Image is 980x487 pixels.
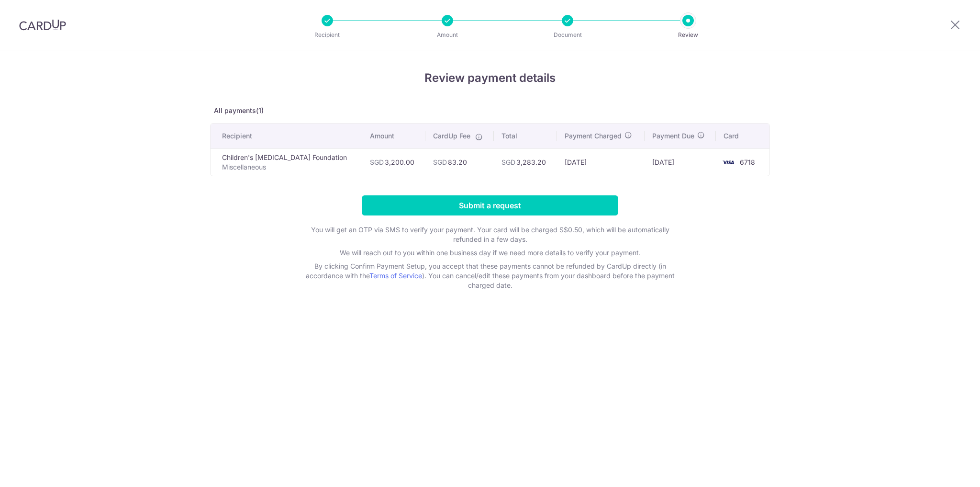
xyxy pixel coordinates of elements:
p: Document [532,30,603,40]
td: 3,200.00 [362,148,425,176]
span: SGD [433,158,447,166]
p: Amount [412,30,483,40]
td: 3,283.20 [494,148,557,176]
iframe: Opens a widget where you can find more information [919,458,970,482]
img: <span class="translation_missing" title="translation missing: en.account_steps.new_confirm_form.b... [719,157,738,168]
span: Payment Due [652,131,694,141]
span: Payment Charged [565,131,622,141]
span: CardUp Fee [433,131,470,141]
p: By clicking Confirm Payment Setup, you accept that these payments cannot be refunded by CardUp di... [299,261,681,290]
td: [DATE] [645,148,716,176]
input: Submit a request [362,195,618,215]
p: We will reach out to you within one business day if we need more details to verify your payment. [299,248,681,258]
th: Amount [362,124,425,148]
h4: Review payment details [210,69,770,87]
p: You will get an OTP via SMS to verify your payment. Your card will be charged S$0.50, which will ... [299,225,681,244]
th: Card [716,124,769,148]
td: Children's [MEDICAL_DATA] Foundation [211,148,362,176]
img: CardUp [19,19,66,31]
th: Recipient [211,124,362,148]
td: [DATE] [557,148,644,176]
a: Terms of Service [369,272,422,280]
p: Miscellaneous [222,162,355,172]
p: Review [653,30,724,40]
span: SGD [370,158,384,166]
p: Recipient [292,30,363,40]
p: All payments(1) [210,106,770,115]
td: 83.20 [425,148,494,176]
span: SGD [501,158,515,166]
span: 6718 [740,158,755,166]
th: Total [494,124,557,148]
